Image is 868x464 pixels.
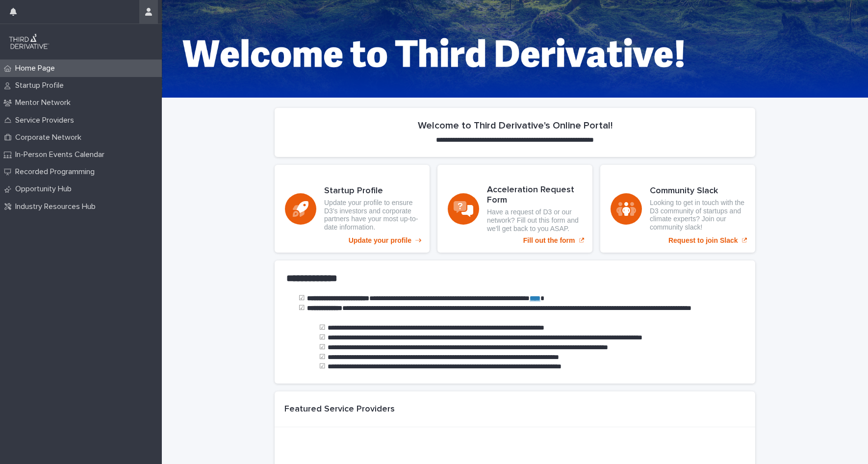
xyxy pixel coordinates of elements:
p: Opportunity Hub [11,184,79,194]
p: Mentor Network [11,98,78,107]
p: In-Person Events Calendar [11,150,112,159]
p: Looking to get in touch with the D3 community of startups and climate experts? Join our community... [650,199,745,232]
h2: Welcome to Third Derivative's Online Portal! [418,120,613,131]
p: Fill out the form [523,236,575,245]
p: Recorded Programming [11,167,102,177]
p: Corporate Network [11,133,89,142]
p: Update your profile to ensure D3's investors and corporate partners have your most up-to-date inf... [324,199,419,232]
h1: Featured Service Providers [284,404,395,415]
p: Have a request of D3 or our network? Fill out this form and we'll get back to you ASAP. [487,208,582,232]
p: Startup Profile [11,81,72,90]
p: Update your profile [349,236,411,245]
h3: Acceleration Request Form [487,185,582,206]
h3: Community Slack [650,186,745,197]
a: Fill out the form [437,165,592,253]
p: Home Page [11,64,63,73]
p: Request to join Slack [668,236,738,245]
p: Service Providers [11,116,82,125]
p: Industry Resources Hub [11,202,103,211]
h3: Startup Profile [324,186,419,197]
a: Request to join Slack [600,165,755,253]
a: Update your profile [275,165,430,253]
img: q0dI35fxT46jIlCv2fcp [8,32,51,52]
